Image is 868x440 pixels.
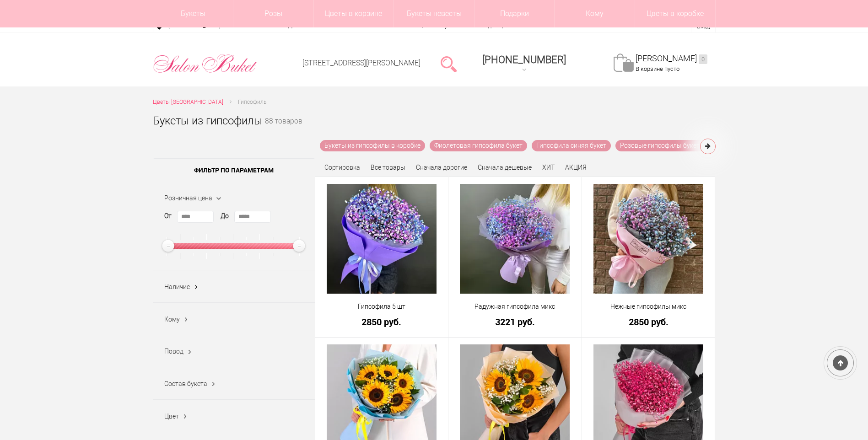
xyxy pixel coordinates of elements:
ins: 0 [699,54,707,64]
a: Все товары [371,164,405,171]
a: АКЦИЯ [565,164,587,171]
span: Цветы [GEOGRAPHIC_DATA] [153,99,223,105]
a: Гипсофила синяя букет [532,140,611,151]
span: Повод [164,348,183,355]
a: Сначала дорогие [416,164,467,171]
img: Нежные гипсофилы микс [593,184,703,294]
img: Цветы Нижний Новгород [153,52,258,75]
small: 88 товаров [265,118,302,140]
label: От [164,211,172,221]
label: До [221,211,229,221]
a: Фиолетовая гипсофила букет [430,140,527,151]
img: Радужная гипсофила микс [460,184,570,294]
span: [PHONE_NUMBER] [482,54,566,65]
a: [PERSON_NAME] [636,54,707,64]
a: [STREET_ADDRESS][PERSON_NAME] [302,59,421,67]
span: Состав букета [164,380,207,387]
span: Наличие [164,283,190,290]
span: Розничная цена [164,194,212,202]
a: Букеты из гипсофилы в коробке [320,140,425,151]
a: Розовые гипсофилы букеты [615,140,709,151]
span: Сортировка [324,164,360,171]
h1: Букеты из гипсофилы [153,113,262,129]
a: ХИТ [542,164,555,171]
a: Гипсофила 5 шт [321,302,442,311]
a: 3221 руб. [454,317,576,327]
span: Кому [164,316,180,323]
span: Цвет [164,413,179,420]
a: [PHONE_NUMBER] [477,51,571,77]
a: 2850 руб. [321,317,442,327]
a: 2850 руб. [588,317,709,327]
img: Гипсофила 5 шт [327,184,437,294]
span: Гипсофилы [238,99,268,105]
span: Фильтр по параметрам [153,159,315,182]
a: Нежные гипсофилы микс [588,302,709,311]
a: Цветы [GEOGRAPHIC_DATA] [153,97,223,107]
a: Радужная гипсофила микс [454,302,576,311]
span: В корзине пусто [636,65,679,72]
a: Сначала дешевые [478,164,532,171]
